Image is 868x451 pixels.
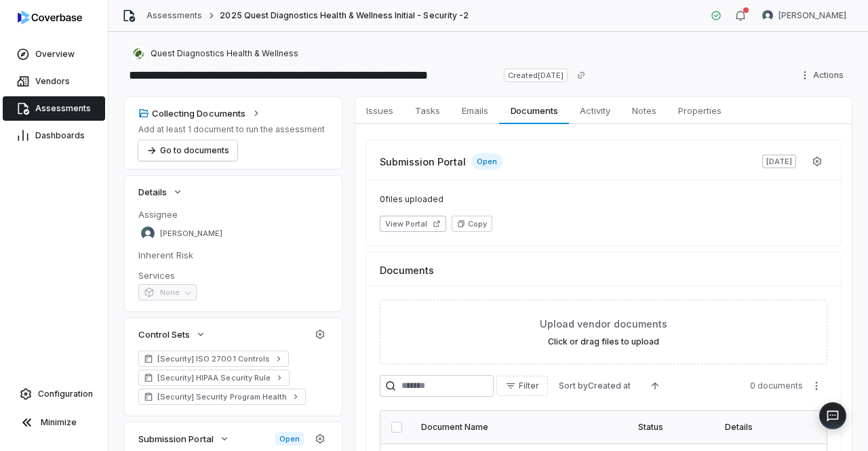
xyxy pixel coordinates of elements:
svg: Ascending [650,380,660,391]
span: Documents [380,263,434,277]
span: Emails [456,102,494,119]
span: [Security] HIPAA Security Rule [157,372,271,383]
span: Quest Diagnostics Health & Wellness [151,48,298,59]
button: Go to documents [138,140,237,161]
a: Dashboards [3,123,105,148]
span: Tasks [410,102,446,119]
span: 2025 Quest Diagnostics Health & Wellness Initial - Security -2 [220,10,468,21]
a: [Security] HIPAA Security Rule [138,370,290,386]
button: Submission Portal [134,427,234,451]
img: Arun Muthu avatar [141,227,155,240]
button: Minimize [5,409,102,436]
span: Details [138,186,167,198]
button: Filter [496,376,548,396]
span: Open [275,432,304,446]
span: [PERSON_NAME] [778,10,846,21]
span: Upload vendor documents [540,317,667,331]
span: Issues [361,102,399,119]
a: [Security] ISO 27001 Controls [138,351,289,367]
button: Details [134,180,187,204]
a: Assessments [3,96,105,121]
span: Submission Portal [380,155,466,169]
a: [Security] Security Program Health [138,389,306,405]
span: Filter [519,380,539,391]
button: Sort byCreated at [551,376,639,396]
span: Vendors [35,76,70,87]
button: Copy link [569,63,593,87]
a: Configuration [5,382,102,406]
div: Document Name [421,422,622,433]
span: Properties [673,102,727,119]
span: [DATE] [762,155,796,168]
button: Copy [452,216,492,232]
dt: Inherent Risk [138,249,328,261]
button: Control Sets [134,322,210,347]
button: Actions [795,65,852,85]
button: https://questdiagnostics.com/Quest Diagnostics Health & Wellness [127,41,302,66]
span: Activity [574,102,616,119]
button: Collecting Documents [134,101,266,125]
span: [Security] Security Program Health [157,391,287,402]
span: Assessments [35,103,91,114]
span: Dashboards [35,130,85,141]
span: Submission Portal [138,433,214,445]
dt: Assignee [138,208,328,220]
span: 0 files uploaded [380,194,827,205]
a: Assessments [146,10,202,21]
button: Arun Muthu avatar[PERSON_NAME] [754,5,854,26]
img: logo-D7KZi-bG.svg [18,11,82,24]
button: View Portal [380,216,446,232]
span: [PERSON_NAME] [160,229,222,239]
label: Click or drag files to upload [548,336,659,347]
a: Overview [3,42,105,66]
span: Configuration [38,389,93,399]
span: Overview [35,49,75,60]
span: [Security] ISO 27001 Controls [157,353,270,364]
span: Open [471,153,502,170]
button: Ascending [642,376,669,396]
div: Status [638,422,709,433]
a: Vendors [3,69,105,94]
span: Notes [627,102,662,119]
img: Arun Muthu avatar [762,10,773,21]
p: Add at least 1 document to run the assessment [138,124,325,135]
span: 0 documents [750,380,803,391]
dt: Services [138,269,328,281]
span: Documents [505,102,564,119]
div: Details [725,422,786,433]
span: Created [DATE] [504,68,568,82]
button: More actions [806,376,827,396]
span: Minimize [41,417,77,428]
div: Collecting Documents [138,107,245,119]
span: Control Sets [138,328,190,340]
